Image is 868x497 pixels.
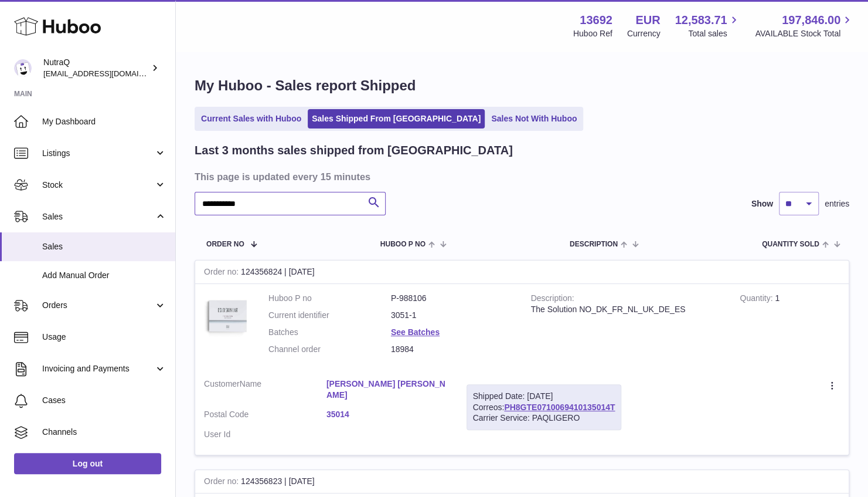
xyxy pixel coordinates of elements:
[195,470,849,493] div: 124356823 | [DATE]
[204,378,326,404] dt: Name
[675,12,727,28] span: 12,583.71
[573,28,612,39] div: Huboo Ref
[204,409,326,423] dt: Postal Code
[308,109,485,129] a: Sales Shipped From [GEOGRAPHIC_DATA]
[740,293,775,306] strong: Quantity
[204,429,326,440] dt: User Id
[42,116,166,127] span: My Dashboard
[391,310,513,321] dd: 3051-1
[268,293,391,304] dt: Huboo P no
[268,327,391,338] dt: Batches
[42,148,154,159] span: Listings
[782,12,840,28] span: 197,846.00
[688,28,740,39] span: Total sales
[268,344,391,355] dt: Channel order
[42,427,166,438] span: Channels
[43,57,149,79] div: NutraQ
[42,241,166,252] span: Sales
[204,293,251,340] img: 136921728478892.jpg
[627,28,661,39] div: Currency
[326,409,449,420] a: 35014
[755,12,854,39] a: 197,846.00 AVAILABLE Stock Total
[42,270,166,281] span: Add Manual Order
[14,59,32,77] img: log@nutraq.com
[42,300,154,311] span: Orders
[570,241,618,248] span: Description
[204,476,241,489] strong: Order no
[825,198,849,209] span: entries
[380,241,426,248] span: Huboo P no
[42,332,166,343] span: Usage
[43,69,172,78] span: [EMAIL_ADDRESS][DOMAIN_NAME]
[195,143,513,158] h2: Last 3 months sales shipped from [GEOGRAPHIC_DATA]
[531,304,723,315] div: The Solution NO_DK_FR_NL_UK_DE_ES
[204,379,240,388] span: Customer
[473,391,615,402] div: Shipped Date: [DATE]
[751,198,773,209] label: Show
[755,28,854,39] span: AVAILABLE Stock Total
[206,241,244,248] span: Order No
[42,211,154,222] span: Sales
[531,293,574,306] strong: Description
[14,453,161,474] a: Log out
[731,284,849,370] td: 1
[391,344,513,355] dd: 18984
[42,395,166,406] span: Cases
[195,261,849,284] div: 124356824 | [DATE]
[195,170,846,183] h3: This page is updated every 15 minutes
[487,109,581,129] a: Sales Not With Huboo
[391,327,440,337] a: See Batches
[675,12,740,39] a: 12,583.71 Total sales
[762,241,819,248] span: Quantity Sold
[197,109,305,129] a: Current Sales with Huboo
[204,267,241,279] strong: Order no
[473,413,615,424] div: Carrier Service: PAQLIGERO
[391,293,513,304] dd: P-988106
[467,384,622,431] div: Correos:
[326,378,449,401] a: [PERSON_NAME] [PERSON_NAME]
[504,403,615,412] a: PH8GTE0710069410135014T
[42,180,154,191] span: Stock
[635,12,660,28] strong: EUR
[42,363,154,374] span: Invoicing and Payments
[195,76,849,95] h1: My Huboo - Sales report Shipped
[580,12,612,28] strong: 13692
[268,310,391,321] dt: Current identifier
